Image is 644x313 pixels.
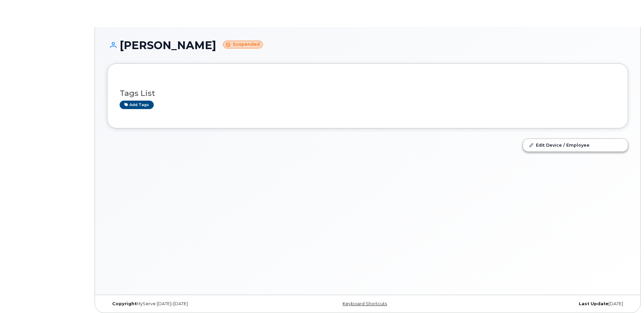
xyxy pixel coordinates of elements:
h3: Tags List [120,89,616,98]
div: MyServe [DATE]–[DATE] [107,301,281,307]
h1: [PERSON_NAME] [107,39,628,51]
a: Add tags [120,101,154,109]
a: Edit Device / Employee [523,139,628,151]
strong: Last Update [579,301,609,306]
strong: Copyright [112,301,137,306]
div: [DATE] [454,301,628,307]
small: Suspended [223,41,263,48]
a: Keyboard Shortcuts [343,301,387,306]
